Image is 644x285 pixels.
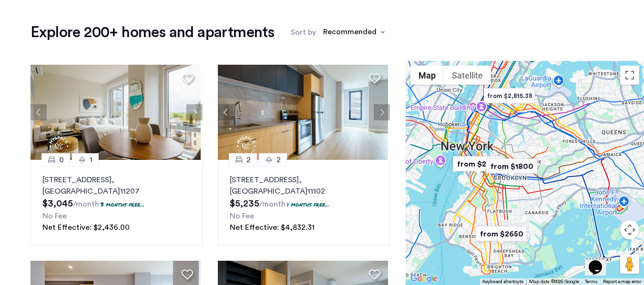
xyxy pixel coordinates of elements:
a: 22[STREET_ADDRESS], [GEOGRAPHIC_DATA]111021 months free...No FeeNet Effective: $4,832.31 [218,160,390,246]
button: Next apartment [374,104,390,120]
div: from $2650 [472,223,531,245]
a: 01[STREET_ADDRESS], [GEOGRAPHIC_DATA]112073 months free...No FeeNet Effective: $2,436.00 [31,160,203,246]
button: Toggle fullscreen view [620,66,639,85]
h1: Explore 200+ homes and apartments [31,23,274,42]
button: Previous apartment [31,104,47,120]
p: [STREET_ADDRESS] 11102 [230,174,378,197]
div: Recommended [322,26,377,40]
p: 3 months free... [101,200,144,208]
span: $3,045 [42,199,73,208]
img: 1997_638519001096654587.png [31,65,201,160]
sub: /month [73,200,99,208]
span: Map data ©2025 Google [529,279,579,284]
p: 1 months free... [287,200,329,208]
div: from $1800 [482,156,541,177]
button: Map camera controls [620,220,639,239]
span: No Fee [230,212,254,220]
span: 1 [90,154,92,166]
div: from $2950 [449,153,508,175]
span: Net Effective: $4,832.31 [230,224,315,231]
label: Sort by [291,27,316,38]
button: Show street map [410,66,444,85]
sub: /month [259,200,286,208]
button: Show satellite imagery [444,66,491,85]
button: Drag Pegman onto the map to open Street View [620,255,639,274]
img: 1997_638519968035243270.png [218,65,388,160]
p: [STREET_ADDRESS] 11207 [42,174,191,197]
a: Open this area in Google Maps (opens a new window) [408,273,440,285]
span: Net Effective: $2,436.00 [42,224,130,231]
div: from $2,815.38 [480,85,539,107]
a: Report a map error [603,278,641,285]
span: $5,235 [230,199,259,208]
button: Keyboard shortcuts [482,278,523,285]
span: 0 [59,154,64,166]
button: Previous apartment [218,104,234,120]
a: Terms (opens in new tab) [585,278,597,285]
iframe: chat widget [585,247,615,275]
ng-select: sort-apartment [318,24,390,41]
span: No Fee [42,212,67,220]
button: Next apartment [186,104,203,120]
span: 2 [246,154,251,166]
img: Google [408,273,440,285]
span: 2 [276,154,281,166]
